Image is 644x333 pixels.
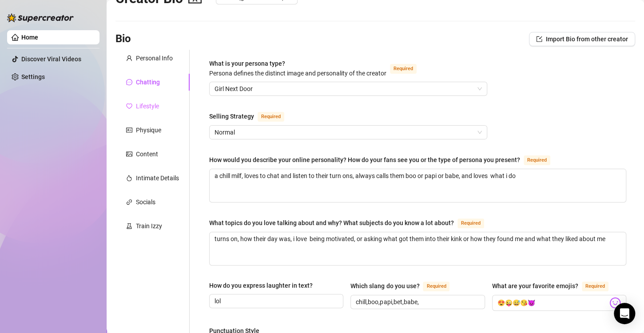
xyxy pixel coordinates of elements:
div: Intimate Details [136,173,179,183]
a: Home [21,34,38,41]
span: message [126,79,132,85]
div: Physique [136,125,161,135]
span: import [536,36,542,42]
span: Required [423,281,449,291]
img: svg%3e [609,297,621,309]
span: Required [582,281,608,291]
a: Settings [21,73,45,80]
button: Import Bio from other creator [529,32,635,46]
div: Train Izzy [136,221,162,231]
span: Persona defines the distinct image and personality of the creator [209,70,386,77]
div: Lifestyle [136,101,159,111]
a: Discover Viral Videos [21,55,81,63]
label: Selling Strategy [209,111,294,122]
span: Required [524,155,550,165]
div: Selling Strategy [209,111,254,121]
span: link [126,199,132,205]
div: How do you express laughter in text? [209,281,313,290]
label: How would you describe your online personality? How do your fans see you or the type of persona y... [209,155,560,165]
span: fire [126,175,132,181]
span: picture [126,151,132,157]
span: Required [258,112,284,122]
span: Normal [215,126,482,139]
span: Import Bio from other creator [546,36,628,43]
span: Girl Next Door [215,82,482,95]
span: experiment [126,223,132,229]
input: Which slang do you use? [356,297,477,307]
img: logo-BBDzfeDw.svg [7,13,74,22]
textarea: How would you describe your online personality? How do your fans see you or the type of persona y... [210,169,626,202]
label: How do you express laughter in text? [209,281,319,290]
div: Socials [136,197,155,207]
span: user [126,55,132,61]
span: idcard [126,127,132,133]
span: What is your persona type? [209,60,386,77]
span: Required [390,64,417,74]
div: Personal Info [136,53,173,63]
div: Content [136,149,158,159]
input: How do you express laughter in text? [215,296,336,306]
textarea: What topics do you love talking about and why? What subjects do you know a lot about? [210,232,626,265]
div: How would you describe your online personality? How do your fans see you or the type of persona y... [209,155,520,165]
div: What topics do you love talking about and why? What subjects do you know a lot about? [209,218,454,228]
span: heart [126,103,132,109]
span: Required [457,218,484,228]
label: What are your favorite emojis? [492,281,618,291]
div: Which slang do you use? [350,281,419,291]
h3: Bio [115,32,131,46]
label: Which slang do you use? [350,281,459,291]
input: What are your favorite emojis? [497,297,608,309]
label: What topics do you love talking about and why? What subjects do you know a lot about? [209,218,494,228]
div: Open Intercom Messenger [614,303,635,324]
div: What are your favorite emojis? [492,281,578,291]
div: Chatting [136,77,160,87]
